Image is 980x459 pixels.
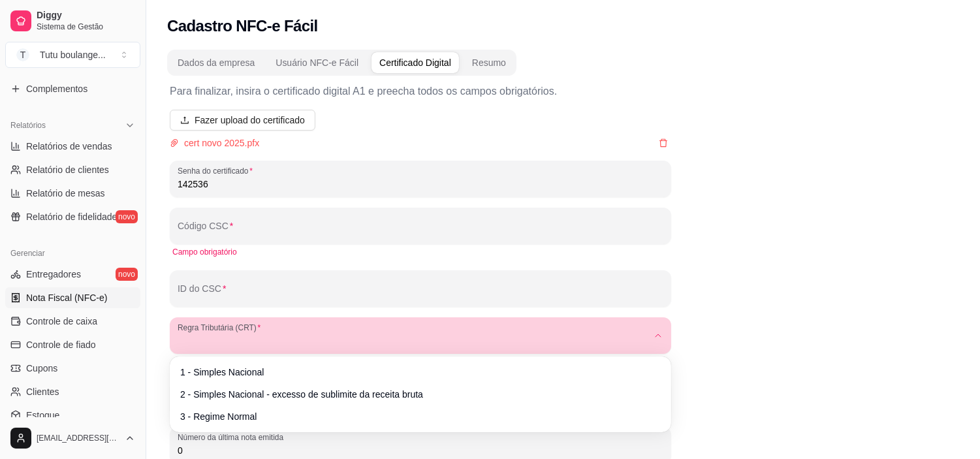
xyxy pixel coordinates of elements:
span: Relatório de fidelidade [26,210,117,223]
div: Dynamic tabs [167,50,516,76]
span: [EMAIL_ADDRESS][DOMAIN_NAME] [37,433,119,443]
div: Tutu boulange ... [40,48,106,61]
span: Fazer upload do certificado [195,113,305,127]
span: Sistema de Gestão [37,22,135,32]
span: Relatórios [10,120,46,131]
div: Campo obrigatório [172,247,669,257]
span: upload [180,116,189,125]
span: 1 - Simples Nacional [180,366,648,379]
span: Diggy [37,10,135,22]
span: 3 - Regime Normal [180,410,648,423]
label: Número da última nota emitida [178,432,288,443]
input: Número da última nota emitida [178,444,663,457]
h2: Cadastro NFC-e Fácil [167,16,318,37]
span: 2 - Simples Nacional - excesso de sublimite da receita bruta [180,388,648,401]
span: T [16,48,29,61]
span: cert novo 2025.pfx [179,136,656,150]
span: Nota Fiscal (NFC-e) [26,291,107,304]
span: Controle de caixa [26,315,97,328]
button: Remove file [656,136,671,150]
span: Entregadores [26,268,81,281]
span: delete [659,138,668,148]
input: Código CSC [178,225,663,238]
div: Usuário NFC-e Fácil [276,56,358,69]
span: Controle de fiado [26,338,96,351]
span: Cupons [26,362,57,375]
span: Estoque [26,409,59,422]
div: Certificado Digital [379,56,451,69]
div: Dados da empresa [178,56,255,69]
label: Senha do certificado [178,165,257,176]
span: Relatório de clientes [26,163,109,176]
span: Relatórios de vendas [26,140,112,153]
button: Select a team [5,42,140,68]
div: Gerenciar [5,243,140,264]
span: Relatório de mesas [26,187,105,200]
span: Clientes [26,385,59,398]
span: paper-clip [170,138,179,148]
input: Senha do certificado [178,178,663,191]
input: ID do CSC [178,287,663,300]
div: Resumo [472,56,506,69]
p: Para finalizar, insira o certificado digital A1 e preecha todos os campos obrigatórios. [170,84,671,99]
label: Regra Tributária (CRT) [178,322,265,333]
span: Complementos [26,82,87,95]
